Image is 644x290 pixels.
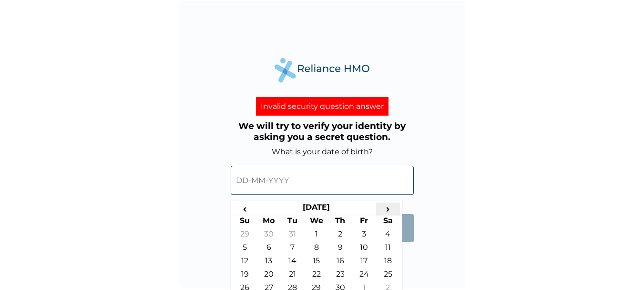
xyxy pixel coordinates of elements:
[376,243,400,256] td: 11
[257,229,281,243] td: 30
[305,269,328,283] td: 22
[257,256,281,269] td: 13
[305,229,328,243] td: 1
[305,243,328,256] td: 8
[376,229,400,243] td: 4
[231,120,414,142] h3: We will try to verify your identity by asking you a secret question.
[233,203,257,215] span: ‹
[352,256,376,269] td: 17
[257,216,281,229] th: Mo
[257,243,281,256] td: 6
[376,203,400,215] span: ›
[233,269,257,283] td: 19
[231,166,414,195] input: DD-MM-YYYY
[376,269,400,283] td: 25
[328,256,352,269] td: 16
[328,229,352,243] td: 2
[352,269,376,283] td: 24
[272,147,373,156] label: What is your date of birth?
[281,243,305,256] td: 7
[305,216,328,229] th: We
[257,269,281,283] td: 20
[376,256,400,269] td: 18
[376,216,400,229] th: Sa
[233,256,257,269] td: 12
[281,216,305,229] th: Tu
[281,229,305,243] td: 31
[275,58,370,82] img: Reliance Health's Logo
[328,216,352,229] th: Th
[257,203,376,216] th: [DATE]
[281,269,305,283] td: 21
[328,269,352,283] td: 23
[352,216,376,229] th: Fr
[281,256,305,269] td: 14
[352,229,376,243] td: 3
[233,229,257,243] td: 29
[352,243,376,256] td: 10
[233,216,257,229] th: Su
[233,243,257,256] td: 5
[328,243,352,256] td: 9
[256,97,388,116] div: Invalid security question answer
[305,256,328,269] td: 15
